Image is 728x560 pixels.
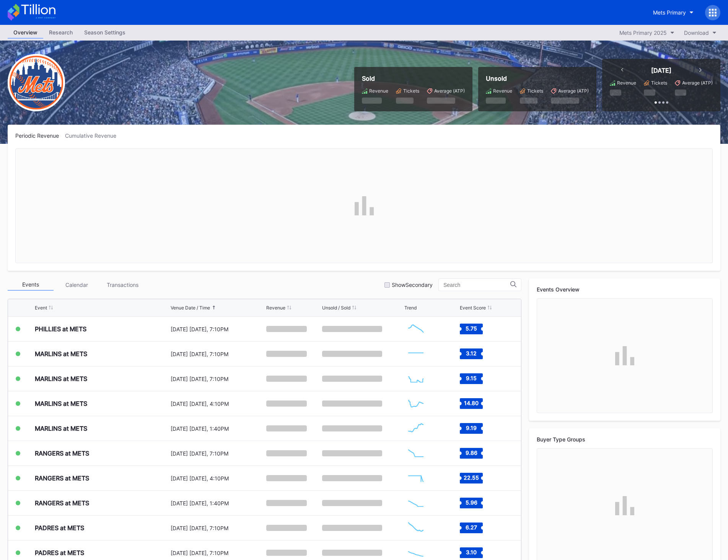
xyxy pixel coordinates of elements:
[558,88,589,94] div: Average (ATP)
[537,436,713,443] div: Buyer Type Groups
[466,350,477,357] text: 3.12
[486,75,589,82] div: Unsold
[404,444,427,463] svg: Chart title
[404,369,427,388] svg: Chart title
[464,474,479,481] text: 22.55
[537,286,713,293] div: Events Overview
[35,400,87,407] div: MARLINS at METS
[266,305,285,311] div: Revenue
[171,425,264,432] div: [DATE] [DATE], 1:40PM
[617,80,636,86] div: Revenue
[171,400,264,407] div: [DATE] [DATE], 4:10PM
[78,27,131,39] a: Season Settings
[404,469,427,488] svg: Chart title
[65,132,122,139] div: Cumulative Revenue
[171,500,264,506] div: [DATE] [DATE], 1:40PM
[35,449,89,457] div: RANGERS at METS
[35,425,87,432] div: MARLINS at METS
[434,88,465,94] div: Average (ATP)
[443,282,510,288] input: Search
[99,279,145,291] div: Transactions
[171,351,264,357] div: [DATE] [DATE], 7:10PM
[653,9,686,16] div: Mets Primary
[322,305,350,311] div: Unsold / Sold
[171,450,264,457] div: [DATE] [DATE], 7:10PM
[404,419,427,438] svg: Chart title
[651,67,671,74] div: [DATE]
[8,54,65,111] img: New-York-Mets-Transparent.png
[493,88,512,94] div: Revenue
[369,88,388,94] div: Revenue
[35,549,84,557] div: PADRES at METS
[171,550,264,556] div: [DATE] [DATE], 7:10PM
[651,80,667,86] div: Tickets
[466,425,477,431] text: 9.19
[404,305,417,311] div: Trend
[466,375,477,381] text: 9.15
[15,132,65,139] div: Periodic Revenue
[404,319,427,339] svg: Chart title
[43,27,78,39] a: Research
[171,305,210,311] div: Venue Date / Time
[616,28,678,38] button: Mets Primary 2025
[680,28,720,38] button: Download
[404,394,427,413] svg: Chart title
[35,524,84,532] div: PADRES at METS
[465,499,477,506] text: 5.96
[466,524,477,531] text: 6.27
[35,375,87,383] div: MARLINS at METS
[466,549,477,555] text: 3.10
[43,27,78,38] div: Research
[403,88,419,94] div: Tickets
[362,75,465,82] div: Sold
[460,305,486,311] div: Event Score
[8,279,54,291] div: Events
[8,27,43,39] a: Overview
[171,376,264,382] div: [DATE] [DATE], 7:10PM
[35,474,89,482] div: RANGERS at METS
[35,325,86,333] div: PHILLIES at METS
[464,400,479,406] text: 14.80
[171,525,264,531] div: [DATE] [DATE], 7:10PM
[465,449,477,456] text: 9.86
[404,493,427,513] svg: Chart title
[78,27,131,38] div: Season Settings
[392,282,433,288] div: Show Secondary
[466,325,477,332] text: 5.75
[647,5,699,20] button: Mets Primary
[404,518,427,537] svg: Chart title
[527,88,543,94] div: Tickets
[35,499,89,507] div: RANGERS at METS
[35,350,87,358] div: MARLINS at METS
[171,475,264,482] div: [DATE] [DATE], 4:10PM
[682,80,713,86] div: Average (ATP)
[171,326,264,332] div: [DATE] [DATE], 7:10PM
[54,279,99,291] div: Calendar
[684,29,709,36] div: Download
[619,29,667,36] div: Mets Primary 2025
[404,344,427,363] svg: Chart title
[35,305,47,311] div: Event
